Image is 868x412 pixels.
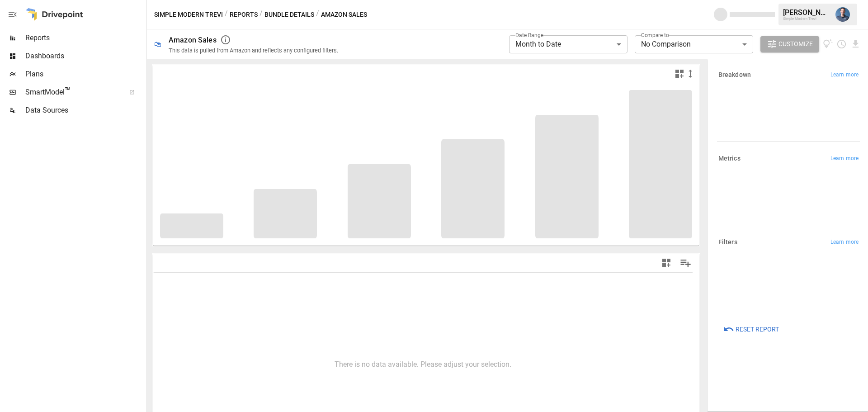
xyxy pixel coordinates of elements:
[25,105,145,116] span: Data Sources
[778,38,813,50] span: Customize
[718,154,741,164] h6: Metrics
[515,40,561,48] span: Month to Date
[850,39,861,49] button: Download report
[635,35,753,53] div: No Comparison
[230,9,258,20] button: Reports
[264,9,314,20] button: Bundle Details
[830,238,859,247] span: Learn more
[641,31,669,39] label: Compare to
[25,33,145,43] span: Reports
[25,69,145,80] span: Plans
[169,36,217,44] div: Amazon Sales
[316,9,319,20] div: /
[835,7,850,22] img: Mike Beckham
[717,321,785,337] button: Reset Report
[154,9,223,20] button: Simple Modern Trevi
[259,9,263,20] div: /
[25,87,119,98] span: SmartModel
[830,154,859,163] span: Learn more
[823,36,833,52] button: View documentation
[830,2,855,27] button: Mike Beckham
[718,237,737,247] h6: Filters
[154,40,161,48] div: 🛍
[335,360,511,370] p: There is no data available. Please adjust your selection.
[675,253,696,273] button: Manage Columns
[736,324,779,335] span: Reset Report
[830,71,859,80] span: Learn more
[515,31,543,39] label: Date Range
[783,8,830,17] div: [PERSON_NAME]
[169,47,338,54] div: This data is pulled from Amazon and reflects any configured filters.
[65,85,71,97] span: ™
[836,39,847,49] button: Schedule report
[225,9,228,20] div: /
[760,36,819,52] button: Customize
[718,70,751,80] h6: Breakdown
[25,51,145,62] span: Dashboards
[783,17,830,21] div: Simple Modern Trevi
